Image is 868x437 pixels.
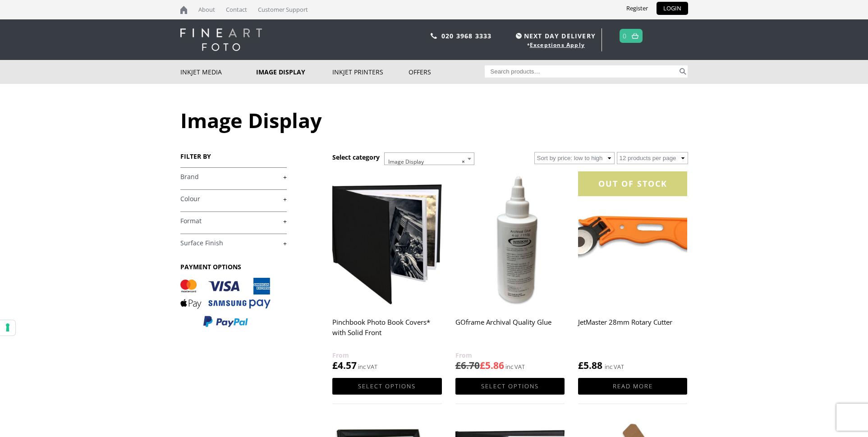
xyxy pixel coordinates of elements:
[180,262,287,271] h3: PAYMENT OPTIONS
[485,65,678,78] input: Search products…
[332,171,441,372] a: Pinchbook Photo Book Covers* with Solid Front £4.57
[332,60,409,84] a: Inkjet Printers
[455,359,461,372] span: £
[332,171,441,308] img: Pinchbook Photo Book Covers* with Solid Front
[180,239,287,248] a: +
[516,33,522,39] img: time.svg
[332,378,441,395] a: Select options for “Pinchbook Photo Book Covers* with Solid Front”
[632,33,638,39] img: basket.svg
[462,156,465,168] span: ×
[678,65,688,78] button: Search
[578,359,602,372] bdi: 5.88
[180,106,688,134] h1: Image Display
[623,29,627,42] a: 0
[180,217,287,225] a: +
[578,171,687,196] div: OUT OF STOCK
[256,60,332,84] a: Image Display
[385,153,474,171] span: Image Display
[180,278,271,328] img: PAYMENT OPTIONS
[180,195,287,203] a: +
[455,378,565,395] a: Select options for “GOframe Archival Quality Glue”
[578,314,687,350] h2: JetMaster 28mm Rotary Cutter
[332,359,338,372] span: £
[384,152,474,165] span: Image Display
[455,171,565,308] img: GOframe Archival Quality Glue
[514,31,596,41] span: NEXT DAY DELIVERY
[455,359,480,372] bdi: 6.70
[180,189,287,207] h4: Colour
[431,33,437,39] img: phone.svg
[480,359,485,372] span: £
[180,152,287,161] h3: FILTER BY
[530,41,585,49] a: Exceptions Apply
[332,153,380,161] h3: Select category
[605,362,624,372] strong: inc VAT
[455,314,565,350] h2: GOframe Archival Quality Glue
[620,2,655,15] a: Register
[657,2,688,15] a: LOGIN
[578,171,687,372] a: OUT OF STOCKJetMaster 28mm Rotary Cutter £5.88 inc VAT
[180,212,287,230] h4: Format
[441,32,492,40] a: 020 3968 3333
[180,167,287,185] h4: Brand
[180,173,287,181] a: +
[332,359,357,372] bdi: 4.57
[455,171,565,372] a: GOframe Archival Quality Glue £6.70£5.86
[332,314,441,350] h2: Pinchbook Photo Book Covers* with Solid Front
[578,171,687,308] img: JetMaster 28mm Rotary Cutter
[180,28,262,51] img: logo-white.svg
[578,378,687,395] a: Read more about “JetMaster 28mm Rotary Cutter”
[578,359,583,372] span: £
[180,234,287,252] h4: Surface Finish
[480,359,504,372] bdi: 5.86
[409,60,485,84] a: Offers
[180,60,257,84] a: Inkjet Media
[534,152,615,164] select: Shop order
